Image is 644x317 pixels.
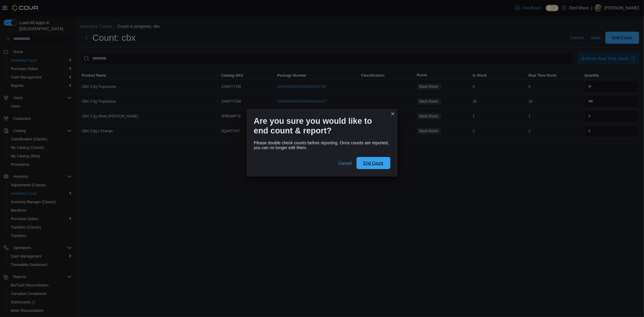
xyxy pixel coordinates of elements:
h1: Are you sure you would like to end count & report? [254,116,386,136]
button: Closes this modal window [389,110,396,117]
button: End Count [357,157,390,169]
button: Cancel [336,157,354,169]
span: End Count [363,160,383,166]
div: Please double check counts before reporting. Once counts are reported, you can no longer edit them. [254,140,390,150]
span: Cancel [338,160,352,166]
